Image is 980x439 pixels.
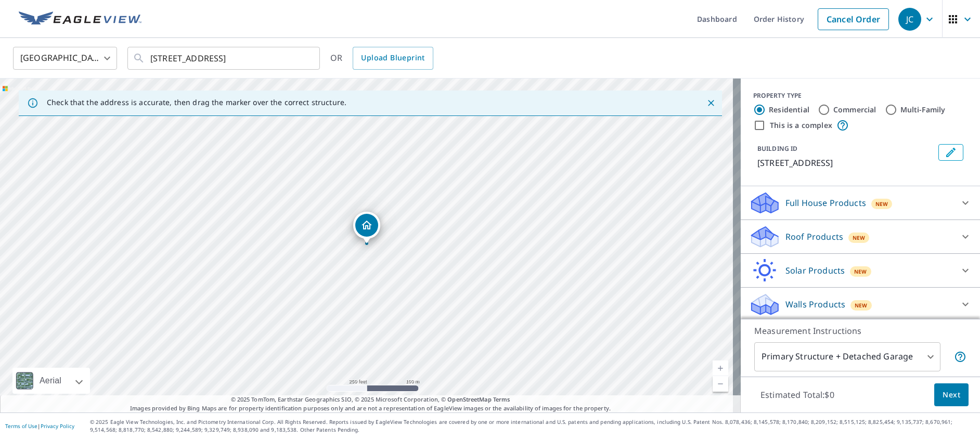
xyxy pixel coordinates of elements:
label: This is a complex [770,120,832,131]
div: JC [898,8,921,31]
p: Walls Products [785,298,845,311]
a: Terms [493,395,510,403]
a: Terms of Use [5,422,37,430]
p: | [5,423,74,429]
span: New [853,234,866,242]
span: New [855,301,868,309]
label: Multi-Family [900,105,946,115]
span: New [854,267,867,276]
p: BUILDING ID [757,144,797,153]
a: OpenStreetMap [447,395,491,403]
a: Cancel Order [818,8,889,30]
div: Walls ProductsNew [749,292,972,317]
a: Privacy Policy [41,422,74,430]
span: Your report will include the primary structure and a detached garage if one exists. [954,351,966,363]
div: Solar ProductsNew [749,258,972,283]
div: Full House ProductsNew [749,190,972,215]
p: © 2025 Eagle View Technologies, Inc. and Pictometry International Corp. All Rights Reserved. Repo... [90,418,975,434]
p: Measurement Instructions [754,325,966,337]
span: Next [943,389,960,402]
p: Check that the address is accurate, then drag the marker over the correct structure. [47,98,346,107]
a: Current Level 17, Zoom Out [713,376,728,392]
div: Aerial [36,368,65,394]
a: Upload Blueprint [353,47,433,70]
div: Aerial [12,368,90,394]
div: [GEOGRAPHIC_DATA] [13,44,117,73]
button: Edit building 1 [938,144,963,161]
p: Roof Products [785,230,843,243]
label: Residential [769,105,809,115]
a: Current Level 17, Zoom In [713,360,728,376]
button: Next [934,383,969,407]
input: Search by address or latitude-longitude [150,44,299,73]
p: Estimated Total: $0 [752,383,843,406]
div: Roof ProductsNew [749,224,972,249]
p: [STREET_ADDRESS] [757,157,934,169]
div: Dropped pin, building 1, Residential property, 3040 Sycamore School Rd Fort Worth, TX 76133 [353,212,380,244]
p: Solar Products [785,264,845,277]
label: Commercial [833,105,876,115]
div: PROPERTY TYPE [753,91,968,100]
span: Upload Blueprint [361,51,424,64]
div: OR [330,47,433,70]
button: Close [704,96,718,110]
p: Full House Products [785,197,866,209]
span: © 2025 TomTom, Earthstar Geographics SIO, © 2025 Microsoft Corporation, © [231,395,510,404]
span: New [875,200,888,208]
div: Primary Structure + Detached Garage [754,342,940,371]
img: EV Logo [19,11,141,27]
